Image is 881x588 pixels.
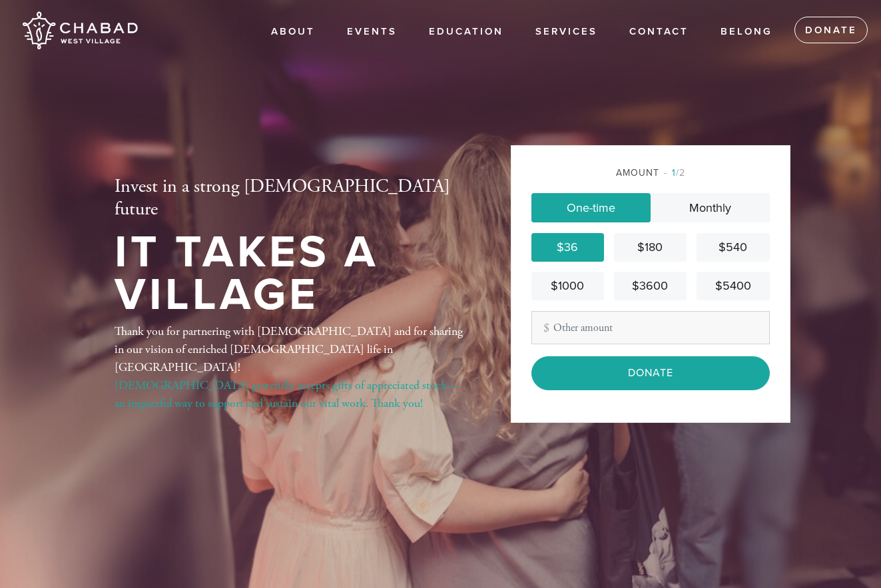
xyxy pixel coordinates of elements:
div: Amount [531,166,770,180]
a: Contact [619,19,699,45]
a: $5400 [697,272,769,300]
input: Donate [531,356,770,390]
h2: Invest in a strong [DEMOGRAPHIC_DATA] future [115,176,467,220]
a: $3600 [614,272,687,300]
div: $540 [702,238,764,256]
h1: It Takes a Village [115,231,467,317]
a: EDUCATION [419,19,513,45]
div: $5400 [702,277,764,295]
div: $36 [537,238,599,256]
a: $36 [531,233,604,262]
a: Monthly [651,193,770,222]
div: Thank you for partnering with [DEMOGRAPHIC_DATA] and for sharing in our vision of enriched [DEMOG... [115,322,467,412]
div: $1000 [537,277,599,295]
a: [DEMOGRAPHIC_DATA] gratefully accepts gifts of appreciated stock—an impactful way to support and ... [115,378,459,411]
div: $180 [619,238,681,256]
a: $1000 [531,272,604,300]
img: Chabad%20West%20Village.png [20,7,139,55]
span: /2 [664,167,685,178]
a: Events [337,19,407,45]
a: About [261,19,325,45]
a: Services [525,19,607,45]
a: Belong [711,19,782,45]
a: $540 [697,233,769,262]
a: One-time [531,193,651,222]
input: Other amount [531,311,770,344]
span: 1 [672,167,676,178]
div: $3600 [619,277,681,295]
a: $180 [614,233,687,262]
a: Donate [794,17,868,43]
